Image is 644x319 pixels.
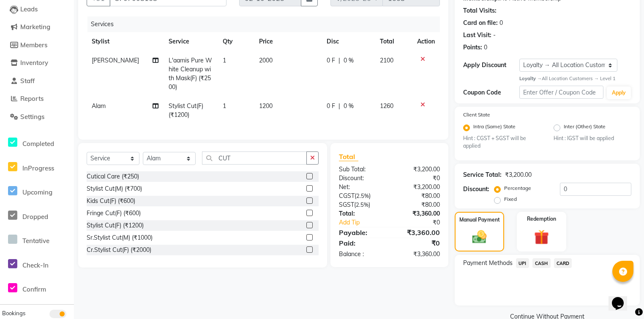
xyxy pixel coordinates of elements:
div: ₹3,200.00 [389,165,446,174]
div: ₹3,360.00 [389,227,446,238]
span: Alam [92,102,106,110]
span: Dropped [22,213,48,221]
div: Fringe Cut(F) (₹600) [87,209,141,218]
span: InProgress [22,164,54,172]
div: ₹0 [399,218,446,227]
div: ₹0 [389,174,446,183]
label: Manual Payment [459,216,500,224]
div: Coupon Code [463,88,519,97]
label: Inter (Other) State [564,123,606,133]
div: Payable: [333,227,390,238]
a: Leads [2,5,72,14]
label: Redemption [527,215,556,223]
small: Hint : IGST will be applied [554,135,631,142]
span: CGST [339,192,355,200]
th: Service [164,32,218,51]
a: Reports [2,94,72,104]
span: 1260 [380,102,393,110]
label: Intra (Same) State [473,123,516,133]
span: 0 F [327,102,335,111]
div: 0 [484,43,487,52]
div: ( ) [333,200,390,209]
label: Fixed [504,195,517,203]
a: Add Tip [333,218,399,227]
a: Inventory [2,58,72,68]
span: Reports [20,95,44,103]
th: Stylist [87,32,164,51]
div: Services [87,16,446,32]
span: Stylist Cut(F) (₹1200) [169,102,203,119]
th: Total [375,32,412,51]
span: SGST [339,201,354,208]
span: 2.5% [356,201,368,208]
span: Completed [22,140,54,148]
span: Tentative [22,237,49,245]
div: Kids Cut(F) (₹600) [87,197,135,205]
span: Upcoming [22,188,52,196]
div: Paid: [333,238,390,248]
span: UPI [516,258,529,268]
span: CASH [532,258,551,268]
span: | [338,56,340,65]
div: Stylist Cut(F) (₹1200) [87,221,144,230]
div: Stylist Cut(M) (₹700) [87,184,142,193]
span: Inventory [20,59,48,67]
div: ₹80.00 [389,200,446,209]
input: Enter Offer / Coupon Code [519,86,603,99]
iframe: chat widget [609,285,636,311]
div: ₹80.00 [389,192,446,200]
a: Settings [2,112,72,122]
div: ( ) [333,192,390,200]
label: Percentage [504,184,531,192]
div: Card on file: [463,19,498,27]
div: Cr.Stylist Cut(F) (₹2000) [87,246,151,254]
div: Sr.Stylist Cut(M) (₹1000) [87,233,153,242]
span: Leads [20,5,38,13]
small: Hint : CGST + SGST will be applied [463,135,541,150]
span: Total [339,152,358,161]
span: Confirm [22,285,46,293]
div: ₹3,360.00 [389,250,446,259]
div: ₹3,360.00 [389,209,446,218]
div: Cutical Care (₹250) [87,172,139,181]
div: Last Visit: [463,31,491,40]
span: Staff [20,77,35,85]
th: Price [254,32,322,51]
span: 0 % [344,102,354,111]
div: Discount: [333,174,390,183]
button: Apply [607,87,631,99]
span: Payment Methods [463,259,513,268]
div: Balance : [333,250,390,259]
span: 2100 [380,57,393,64]
span: 2000 [259,57,273,64]
span: Marketing [20,23,50,31]
span: 0 F [327,56,335,65]
div: Points: [463,43,482,52]
div: - [493,31,496,40]
img: _gift.svg [529,228,554,246]
div: ₹3,200.00 [505,170,532,179]
a: Marketing [2,22,72,32]
div: Net: [333,183,390,192]
div: Total Visits: [463,6,497,15]
span: 0 % [344,56,354,65]
div: Total: [333,209,390,218]
span: 1 [223,102,226,110]
div: Sub Total: [333,165,390,174]
span: | [338,102,340,111]
div: ₹0 [389,238,446,248]
span: Check-In [22,261,49,269]
span: 2.5% [356,192,369,199]
span: 1 [223,57,226,64]
a: Staff [2,76,72,86]
img: _cash.svg [468,229,491,245]
div: Discount: [463,185,489,194]
th: Qty [218,32,254,51]
span: CARD [554,258,572,268]
div: Service Total: [463,170,502,179]
input: Search or Scan [202,151,307,165]
span: Bookings [2,310,25,316]
div: ₹3,200.00 [389,183,446,192]
div: Apply Discount [463,61,519,70]
label: Client State [463,111,490,119]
